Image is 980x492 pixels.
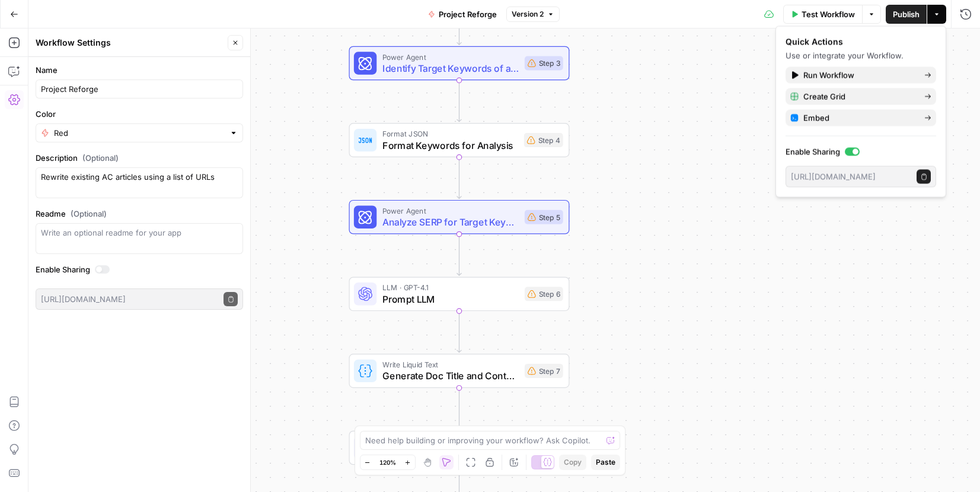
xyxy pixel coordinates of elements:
[36,37,224,49] div: Workflow Settings
[382,369,519,383] span: Generate Doc Title and Content
[803,112,915,124] span: Embed
[36,264,243,275] label: Enable Sharing
[82,152,119,164] span: (Optional)
[525,287,563,301] div: Step 6
[349,277,570,312] div: LLM · GPT-4.1Prompt LLMStep 6
[506,7,560,22] button: Version 2
[457,80,461,122] g: Edge from step_3 to step_4
[786,51,904,61] span: Use or integrate your Workflow.
[36,108,243,120] label: Color
[525,210,563,224] div: Step 5
[379,458,396,467] span: 120%
[349,200,570,234] div: Power AgentAnalyze SERP for Target KeywordStep 5
[559,455,586,470] button: Copy
[382,359,519,370] span: Write Liquid Text
[421,5,504,24] button: Project Reforge
[382,215,519,229] span: Analyze SERP for Target Keyword
[803,69,915,81] span: Run Workflow
[71,208,107,220] span: (Optional)
[457,157,461,199] g: Edge from step_4 to step_5
[596,457,615,468] span: Paste
[41,171,238,195] textarea: Rewrite existing AC articles using a list of URLs
[349,123,570,157] div: Format JSONFormat Keywords for AnalysisStep 4
[382,282,519,293] span: LLM · GPT-4.1
[525,364,563,378] div: Step 7
[41,83,238,95] input: Untitled
[457,311,461,353] g: Edge from step_6 to step_7
[457,388,461,430] g: Edge from step_7 to step_8
[382,61,519,75] span: Identify Target Keywords of an Article
[893,8,920,20] span: Publish
[36,64,243,76] label: Name
[512,9,544,20] span: Version 2
[36,152,243,164] label: Description
[349,431,570,465] div: LLM · Claude Opus 4Generate Content Refresh InstructionsStep 8
[382,138,518,153] span: Format Keywords for Analysis
[382,51,519,62] span: Power Agent
[786,36,936,48] div: Quick Actions
[382,128,518,139] span: Format JSON
[349,354,570,388] div: Write Liquid TextGenerate Doc Title and ContentStep 7
[54,127,225,139] input: Red
[591,455,620,470] button: Paste
[786,146,936,158] label: Enable Sharing
[803,91,915,103] span: Create Grid
[802,8,855,20] span: Test Workflow
[783,5,862,24] button: Test Workflow
[382,292,519,306] span: Prompt LLM
[457,4,461,45] g: Edge from step_2 to step_3
[382,205,519,216] span: Power Agent
[564,457,582,468] span: Copy
[36,208,243,220] label: Readme
[439,8,497,20] span: Project Reforge
[886,5,927,24] button: Publish
[525,56,563,71] div: Step 3
[349,46,570,81] div: Power AgentIdentify Target Keywords of an ArticleStep 3
[457,234,461,276] g: Edge from step_5 to step_6
[524,133,563,147] div: Step 4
